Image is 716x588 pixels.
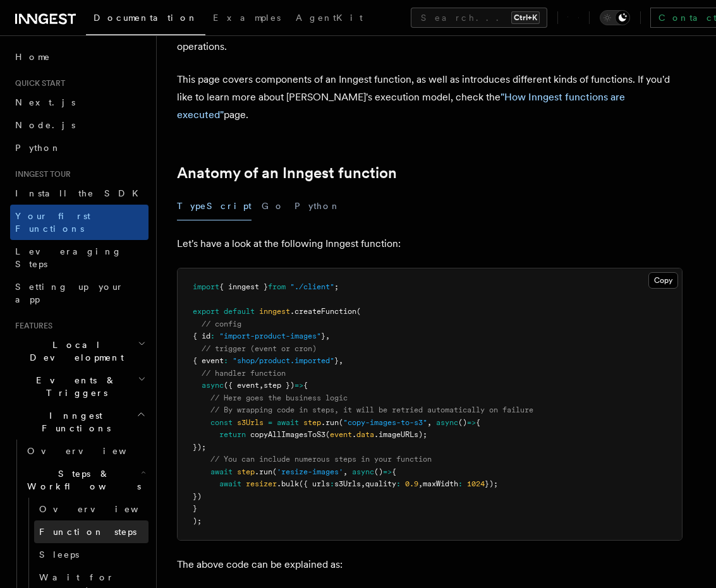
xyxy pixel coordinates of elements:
span: return [219,430,246,439]
span: ({ urls [299,479,330,488]
span: const [210,418,233,427]
span: import [193,282,219,291]
span: // By wrapping code in steps, it will be retried automatically on failure [210,405,533,414]
span: { id [193,332,210,340]
span: step [303,418,321,427]
span: AgentKit [296,13,363,23]
span: // config [202,320,241,328]
span: // trigger (event or cron) [202,344,317,353]
span: => [294,381,303,390]
span: ({ event [224,381,259,390]
span: .run [321,418,339,427]
span: Events & Triggers [10,374,138,399]
span: step [237,467,255,476]
span: { inngest } [219,282,268,291]
span: . [352,430,356,439]
span: // Here goes the business logic [210,393,348,402]
span: }); [485,479,498,488]
span: , [427,418,432,427]
span: } [193,504,197,513]
span: async [436,418,458,427]
p: The above code can be explained as: [177,556,683,573]
span: Overview [27,446,157,456]
span: Leveraging Steps [15,246,122,269]
a: Sleeps [34,543,149,566]
a: AgentKit [288,4,370,34]
span: Sleeps [39,549,79,560]
a: Install the SDK [10,182,149,205]
span: { [303,381,308,390]
span: data [356,430,374,439]
span: Function steps [39,527,137,537]
span: s3Urls [237,418,264,427]
span: await [219,479,241,488]
span: Examples [213,13,281,23]
span: Home [15,51,51,63]
span: Python [15,143,61,153]
span: export [193,307,219,316]
span: , [325,332,330,340]
span: : [330,479,334,488]
button: Inngest Functions [10,404,149,440]
span: ; [334,282,339,291]
span: , [343,467,348,476]
span: : [458,479,463,488]
a: Anatomy of an Inngest function [177,164,397,182]
span: , [418,479,423,488]
button: Toggle dark mode [600,10,630,25]
button: Search...Ctrl+K [411,8,547,28]
a: Node.js [10,114,149,136]
a: Function steps [34,520,149,543]
span: } [334,356,339,365]
span: .imageURLs); [374,430,427,439]
span: Overview [39,504,169,514]
span: "./client" [290,282,334,291]
button: TypeScript [177,192,252,220]
span: Node.js [15,120,75,130]
a: Documentation [86,4,205,35]
button: Copy [648,272,678,289]
span: Your first Functions [15,211,90,234]
span: inngest [259,307,290,316]
a: Setting up your app [10,275,149,311]
span: event [330,430,352,439]
span: Local Development [10,339,138,364]
span: .bulk [277,479,299,488]
span: step }) [264,381,294,390]
span: : [224,356,228,365]
span: // handler function [202,369,286,378]
span: 'resize-images' [277,467,343,476]
a: Your first Functions [10,205,149,240]
span: ( [339,418,343,427]
a: Home [10,45,149,68]
span: 0.9 [405,479,418,488]
a: Overview [34,498,149,520]
p: Let's have a look at the following Inngest function: [177,235,683,253]
span: ( [325,430,330,439]
button: Go [262,192,284,220]
span: "import-product-images" [219,332,321,340]
span: Inngest Functions [10,409,137,435]
a: Overview [22,440,149,462]
span: } [321,332,325,340]
span: s3Urls [334,479,361,488]
span: , [259,381,264,390]
span: => [467,418,476,427]
span: "shop/product.imported" [233,356,334,365]
a: Python [10,136,149,159]
span: Features [10,321,52,331]
span: Setting up your app [15,282,124,304]
span: async [352,467,374,476]
button: Local Development [10,333,149,369]
span: : [396,479,401,488]
span: await [210,467,233,476]
a: Examples [205,4,288,34]
span: => [383,467,392,476]
span: 1024 [467,479,485,488]
button: Events & Triggers [10,369,149,404]
span: , [361,479,365,488]
p: This page covers components of an Inngest function, as well as introduces different kinds of func... [177,71,683,124]
span: Next.js [15,97,75,107]
span: "copy-images-to-s3" [343,418,427,427]
span: copyAllImagesToS3 [250,430,325,439]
